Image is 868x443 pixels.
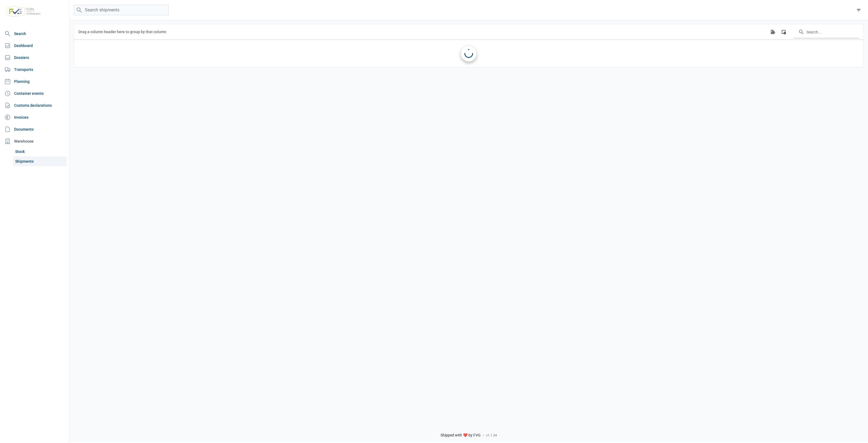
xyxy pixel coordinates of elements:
[2,28,67,39] a: Search
[2,88,67,99] a: Container events
[2,124,67,135] a: Documents
[13,147,67,156] a: Stock
[464,49,473,58] div: Loading...
[74,5,169,15] input: Search shipments
[779,27,789,37] div: Column Chooser
[2,100,67,111] a: Customs declarations
[13,156,67,166] a: Shipments
[2,112,67,123] a: Invoices
[854,5,864,15] div: filter
[486,433,497,438] span: v1.1.34
[483,433,484,438] span: -
[4,4,43,19] img: FVG - Global freight forwarding
[768,27,777,37] div: Export all data to Excel
[2,52,67,63] a: Dossiers
[2,40,67,51] a: Dashboard
[2,136,67,147] div: Warehouse
[441,433,481,438] span: Shipped with ❤️ by FVG
[2,76,67,87] a: Planning
[78,27,166,36] div: Drag a column header here to group by that column
[794,25,859,38] input: Search in the data grid
[2,64,67,75] a: Transports
[78,24,859,39] div: Data grid toolbar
